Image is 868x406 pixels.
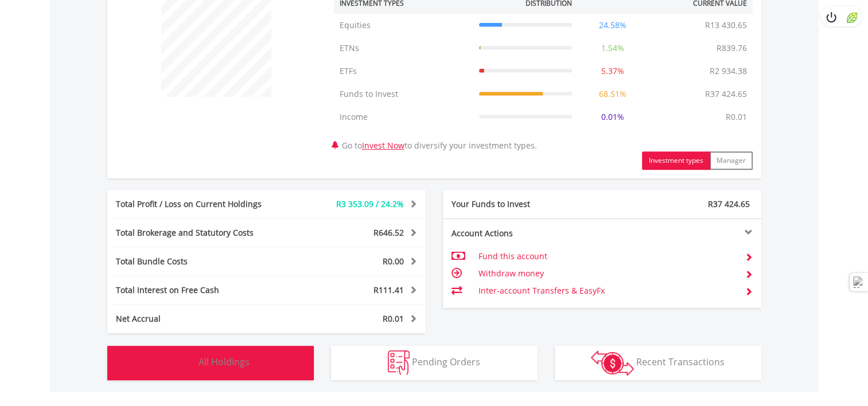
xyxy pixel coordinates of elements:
div: Total Bundle Costs [107,256,293,267]
td: R13 430.65 [699,14,753,37]
td: R37 424.65 [699,83,753,106]
span: R646.52 [373,227,404,238]
button: Pending Orders [331,346,538,380]
td: Equities [334,14,473,37]
span: All Holdings [198,356,250,368]
td: Income [334,106,473,128]
span: R3 353.09 / 24.2% [336,198,404,209]
div: Account Actions [443,228,602,239]
button: Recent Transactions [555,346,761,380]
td: 1.54% [578,37,648,60]
span: R0.00 [383,256,404,267]
td: Fund this account [478,248,735,265]
span: Pending Orders [412,356,480,368]
div: Net Accrual [107,313,293,325]
div: Total Interest on Free Cash [107,284,293,296]
img: pending_instructions-wht.png [388,350,410,375]
td: ETNs [334,37,473,60]
td: R839.76 [711,37,753,60]
div: Your Funds to Invest [443,198,602,210]
td: R2 934.38 [704,60,753,83]
td: ETFs [334,60,473,83]
span: R111.41 [373,284,404,295]
td: Funds to Invest [334,83,473,106]
td: 68.51% [578,83,648,106]
a: Invest Now [362,140,404,151]
img: transactions-zar-wht.png [591,350,634,376]
td: Withdraw money [478,265,735,282]
span: R37 424.65 [708,198,750,209]
button: Manager [710,151,753,170]
div: Total Profit / Loss on Current Holdings [107,198,293,210]
td: R0.01 [720,106,753,128]
span: R0.01 [383,313,404,324]
button: Investment types [642,151,710,170]
img: holdings-wht.png [172,350,196,375]
button: All Holdings [107,346,314,380]
td: Inter-account Transfers & EasyFx [478,282,735,299]
td: 24.58% [578,14,648,37]
span: Recent Transactions [636,356,725,368]
td: 5.37% [578,60,648,83]
div: Total Brokerage and Statutory Costs [107,227,293,239]
td: 0.01% [578,106,648,128]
